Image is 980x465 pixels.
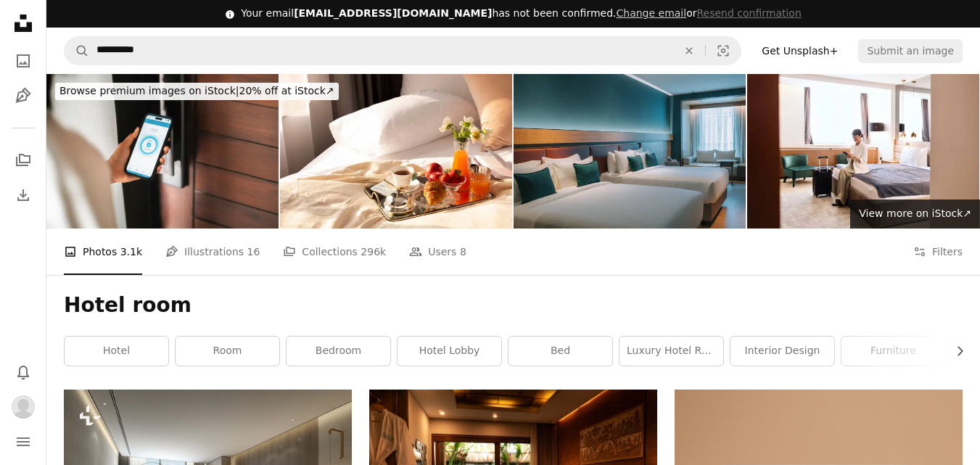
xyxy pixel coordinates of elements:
img: Smiling woman typing something on her smartphone [747,74,979,229]
img: Smart Lock Access Controlled by Mobile App [46,74,279,229]
h1: Hotel room [64,292,963,318]
a: Collections [9,146,38,175]
span: or [616,7,801,19]
button: scroll list to the right [947,337,963,366]
a: bedroom [287,337,390,366]
a: furniture [841,337,945,366]
a: Download History [9,181,38,210]
a: Users 8 [409,229,466,275]
a: bed [508,337,612,366]
span: [EMAIL_ADDRESS][DOMAIN_NAME] [294,7,492,19]
a: Browse premium images on iStock|20% off at iStock↗ [46,74,347,109]
a: hotel [65,337,168,366]
button: Filters [913,229,963,275]
button: Resend confirmation [696,7,801,21]
a: hotel lobby [398,337,501,366]
a: Collections 296k [283,229,386,275]
img: Avatar of user danraj thirugnanam [12,395,35,419]
a: Illustrations 16 [165,229,260,275]
span: 16 [247,244,260,260]
button: Search Unsplash [65,37,89,65]
a: room [176,337,279,366]
button: Notifications [9,358,38,387]
span: Browse premium images on iStock | [59,85,239,96]
a: Illustrations [9,81,38,110]
button: Menu [9,427,38,456]
div: Your email has not been confirmed. [241,7,802,21]
span: View more on iStock ↗ [859,207,971,219]
button: Profile [9,392,38,421]
button: Submit an image [858,39,963,62]
span: 8 [460,244,466,260]
span: 296k [361,244,386,260]
a: Photos [9,46,38,75]
img: Modern Hotel Room With Double Bed, Night Tables and day sofa bed [514,74,746,229]
form: Find visuals sitewide [64,36,741,65]
button: Clear [673,37,705,65]
span: 20% off at iStock ↗ [59,85,334,96]
a: Get Unsplash+ [753,39,847,62]
a: luxury hotel room [619,337,723,366]
a: Change email [616,7,686,19]
img: Luxury tray of breakfast in bed [280,74,512,229]
button: Visual search [706,37,741,65]
a: interior design [730,337,834,366]
a: View more on iStock↗ [850,199,980,229]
